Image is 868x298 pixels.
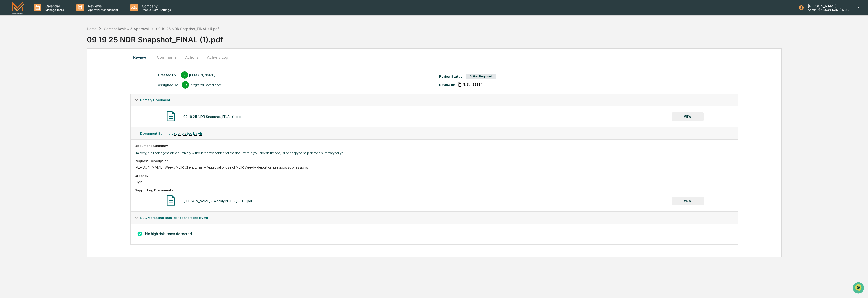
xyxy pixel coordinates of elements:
div: Document Summary [135,144,734,148]
div: High [135,180,734,184]
div: 09 19 25 NDR Snapshot_FINAL (1).pdf [156,27,219,31]
div: IC [182,81,189,89]
span: Data Lookup [10,72,31,77]
span: Document Summary [140,131,202,135]
div: 09 19 25 NDR Snapshot_FINAL (1).pdf [183,115,241,119]
div: [PERSON_NAME] [189,73,215,77]
div: Review Status: [439,74,463,78]
div: Document Summary (generated by AI) [131,139,738,211]
a: Powered byPylon [35,84,60,88]
button: VIEW [672,112,704,121]
u: (generated by AI) [180,216,208,220]
span: Preclearance [10,63,32,68]
button: Activity Log [203,51,232,63]
div: 🖐️ [5,63,9,67]
img: Document Icon [165,194,177,207]
div: BL [181,71,188,79]
div: [PERSON_NAME] - Weekly NDR - [DATE].pdf [183,199,252,203]
p: Company [138,4,173,8]
span: 2e25ee8c-84f5-4983-a556-0f40b0ee3335 [463,83,482,87]
h3: No high risk items detected. [135,231,734,237]
img: 1746055101610-c473b297-6a78-478c-a979-82029cc54cd1 [5,38,14,47]
p: Calendar [41,4,66,8]
span: SEC Marketing Rule Risk [140,216,208,220]
a: 🖐️Preclearance [3,61,34,70]
button: Comments [153,51,181,63]
div: secondary tabs example [130,51,738,63]
div: Primary Document [131,106,738,127]
div: Integrated Compliance [190,83,222,87]
div: Action Required [466,74,496,79]
div: Home [87,27,96,31]
div: Urgency [135,174,734,178]
button: Actions [181,51,203,63]
a: 🗄️Attestations [34,61,64,70]
div: Request Description [135,159,734,163]
div: Start new chat [17,38,82,43]
div: Primary Document [131,94,738,106]
p: I'm sorry, but I can't generate a summary without the text content of the document. If you provid... [135,151,734,155]
div: Assigned To: [158,83,179,87]
button: Review [130,51,153,63]
div: [PERSON_NAME] Weeky NDR Client Email - Approval of use of NDR Weekly Report on previous submissions. [135,165,734,170]
p: How can we help? [5,10,91,18]
p: Manage Tasks [41,8,66,12]
div: 🔎 [5,73,9,76]
p: [PERSON_NAME] [804,4,850,8]
p: People, Data, Settings [138,8,173,12]
div: 09 19 25 NDR Snapshot_FINAL (1).pdf [87,31,868,44]
u: (generated by AI) [174,131,202,136]
p: Reviews [84,4,121,8]
span: Attestations [41,63,62,68]
div: SEC Marketing Rule Risk (generated by AI) [131,212,738,223]
div: 🗄️ [36,63,40,67]
div: Created By: ‎ ‎ [158,73,178,77]
div: Review Id: [439,83,455,87]
img: logo [12,2,24,13]
a: 🔎Data Lookup [3,70,33,79]
img: Document Icon [165,110,177,122]
p: Approval Management [84,8,121,12]
div: Document Summary (generated by AI) [131,223,738,244]
div: Content Review & Approval [104,27,149,31]
button: VIEW [672,197,704,205]
div: We're available if you need us! [17,43,63,47]
div: Supporting Documents [135,188,734,192]
p: Admin • [PERSON_NAME] & Co. - BD [804,8,850,12]
span: Primary Document [140,98,170,102]
span: Pylon [50,84,60,88]
iframe: Open customer support [852,282,866,295]
button: Start new chat [85,39,91,45]
div: Document Summary (generated by AI) [131,127,738,139]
